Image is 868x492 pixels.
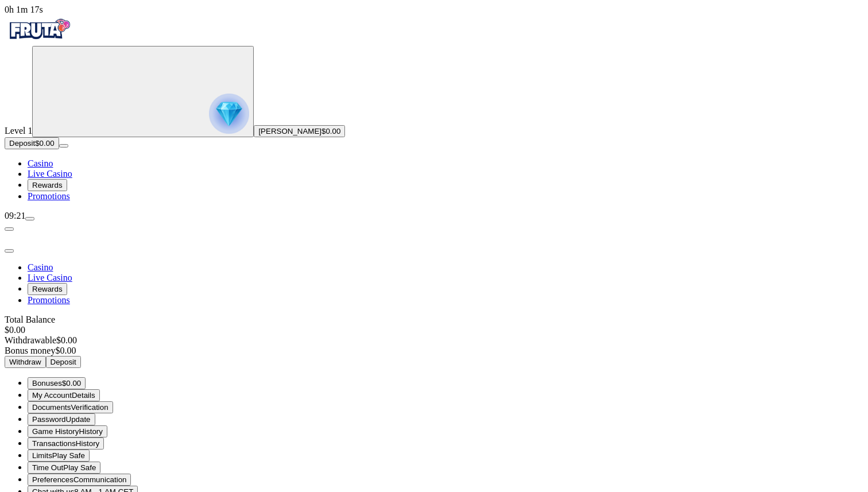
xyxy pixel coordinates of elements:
[5,249,14,253] button: close
[28,450,90,462] button: limits iconLimitsPlay Safe
[32,415,66,424] span: Password
[5,262,863,305] nav: Main menu
[5,335,863,346] div: $0.00
[5,315,863,335] div: Total Balance
[5,15,863,202] nav: Primary
[32,427,79,436] span: Game History
[5,15,73,44] img: Fruta
[254,125,345,137] button: [PERSON_NAME]$0.00
[5,137,59,149] button: Depositplus icon$0.00
[5,126,32,135] span: Level 1
[76,439,99,448] span: History
[72,391,95,400] span: Details
[5,227,14,231] button: chevron-left icon
[28,283,67,295] button: Rewards
[32,391,72,400] span: My Account
[5,36,73,45] a: Fruta
[28,413,95,425] button: lock iconPasswordUpdate
[51,358,76,366] span: Deposit
[28,295,70,305] a: Promotions
[35,139,54,148] span: $0.00
[5,346,863,356] div: $0.00
[28,389,100,401] button: user iconMy AccountDetails
[28,179,67,191] button: Rewards
[5,346,55,355] span: Bonus money
[32,403,71,412] span: Documents
[28,273,72,282] a: Live Casino
[28,462,100,474] button: clock iconTime OutPlay Safe
[258,127,321,135] span: [PERSON_NAME]
[5,356,46,368] button: Withdraw
[28,191,70,201] a: Promotions
[5,325,863,335] div: $0.00
[28,437,104,450] button: credit-card iconTransactionsHistory
[59,144,68,148] button: menu
[25,217,34,220] button: menu
[32,181,63,189] span: Rewards
[32,439,76,448] span: Transactions
[28,401,113,413] button: doc iconDocumentsVerification
[5,158,863,202] nav: Main menu
[209,94,249,134] img: reward progress
[46,356,81,368] button: Deposit
[28,158,53,168] a: Casino
[28,425,107,437] button: 777 iconGame HistoryHistory
[73,475,127,484] span: Communication
[32,451,52,460] span: Limits
[66,415,91,424] span: Update
[32,463,63,472] span: Time Out
[28,169,72,179] a: Live Casino
[63,463,96,472] span: Play Safe
[5,5,43,14] span: user session time
[32,46,254,137] button: reward progress
[28,377,86,389] button: smiley iconBonuses$0.00
[32,475,73,484] span: Preferences
[62,379,81,388] span: $0.00
[32,285,63,293] span: Rewards
[321,127,340,135] span: $0.00
[79,427,102,436] span: History
[9,139,35,148] span: Deposit
[28,262,53,272] a: Casino
[52,451,85,460] span: Play Safe
[28,474,131,486] button: info iconPreferencesCommunication
[32,379,62,388] span: Bonuses
[5,211,25,220] span: 09:21
[71,403,108,412] span: Verification
[9,358,41,366] span: Withdraw
[5,335,56,345] span: Withdrawable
